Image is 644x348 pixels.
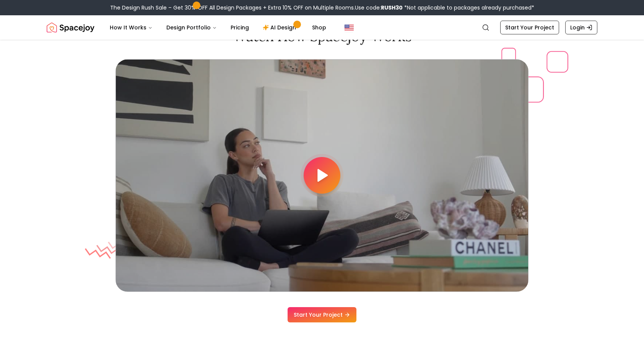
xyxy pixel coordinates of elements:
span: Use code: [355,4,403,11]
img: United States [345,23,354,32]
div: The Design Rush Sale – Get 30% OFF All Design Packages + Extra 10% OFF on Multiple Rooms. [110,4,534,11]
img: Video thumbnail [115,59,529,292]
a: Spacejoy [47,20,94,35]
a: Start Your Project [288,307,356,322]
button: How It Works [104,20,159,35]
a: AI Design [257,20,304,35]
b: RUSH30 [381,4,403,11]
span: *Not applicable to packages already purchased* [403,4,534,11]
button: Design Portfolio [160,20,223,35]
img: Spacejoy Logo [47,20,94,35]
nav: Main [104,20,332,35]
a: Start Your Project [500,21,559,34]
nav: Global [47,15,597,40]
a: Shop [306,20,332,35]
a: Login [565,21,597,34]
a: Pricing [224,20,255,35]
h2: Watch how Spacejoy works [47,29,597,44]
